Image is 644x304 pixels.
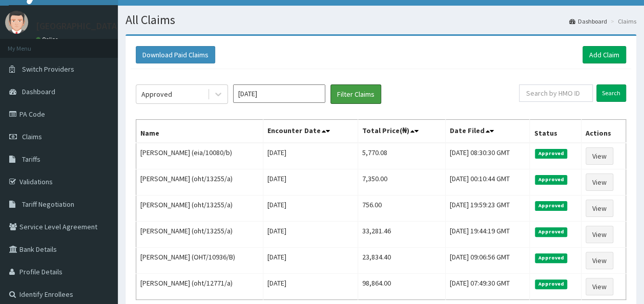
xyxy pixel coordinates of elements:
td: [DATE] 19:59:23 GMT [445,196,530,222]
a: View [586,173,613,191]
td: 756.00 [358,196,445,222]
th: Encounter Date [263,120,358,143]
span: Approved [535,253,567,263]
span: Approved [535,175,567,184]
th: Total Price(₦) [358,120,445,143]
td: [DATE] [263,248,358,274]
input: Search by HMO ID [519,84,593,102]
span: Claims [22,132,42,141]
th: Date Filed [445,120,530,143]
a: Add Claim [583,46,626,63]
td: 23,834.40 [358,248,445,274]
td: 98,864.00 [358,274,445,300]
td: [PERSON_NAME] (OHT/10936/B) [136,248,263,274]
td: [PERSON_NAME] (oht/13255/a) [136,169,263,196]
td: 33,281.46 [358,222,445,248]
a: View [586,252,613,269]
span: Approved [535,201,567,210]
button: Filter Claims [330,84,381,104]
h1: All Claims [126,13,636,27]
a: View [586,226,613,243]
span: Approved [535,149,567,158]
td: [PERSON_NAME] (oht/13255/a) [136,222,263,248]
span: Approved [535,279,567,289]
span: Approved [535,227,567,236]
th: Actions [581,120,626,143]
th: Name [136,120,263,143]
td: [DATE] 19:44:19 GMT [445,222,530,248]
td: [DATE] 07:49:30 GMT [445,274,530,300]
p: [GEOGRAPHIC_DATA] [36,21,120,31]
td: 5,770.08 [358,143,445,169]
span: Dashboard [22,87,55,96]
td: [DATE] 00:10:44 GMT [445,169,530,196]
td: [DATE] 08:30:30 GMT [445,143,530,169]
span: Tariff Negotiation [22,200,74,209]
td: 7,350.00 [358,169,445,196]
td: [DATE] [263,169,358,196]
a: View [586,200,613,217]
td: [DATE] 09:06:56 GMT [445,248,530,274]
td: [PERSON_NAME] (oht/13255/a) [136,196,263,222]
li: Claims [608,17,636,26]
a: View [586,147,613,165]
td: [DATE] [263,143,358,169]
span: Switch Providers [22,64,74,74]
td: [DATE] [263,274,358,300]
td: [DATE] [263,222,358,248]
a: Dashboard [569,17,607,26]
img: User Image [5,11,28,34]
input: Search [596,84,626,102]
input: Select Month and Year [233,84,325,103]
td: [PERSON_NAME] (eia/10080/b) [136,143,263,169]
div: Approved [141,89,172,99]
button: Download Paid Claims [136,46,215,63]
span: Tariffs [22,155,40,164]
th: Status [530,120,581,143]
td: [PERSON_NAME] (oht/12771/a) [136,274,263,300]
a: Online [36,36,60,43]
td: [DATE] [263,196,358,222]
a: View [586,278,613,295]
